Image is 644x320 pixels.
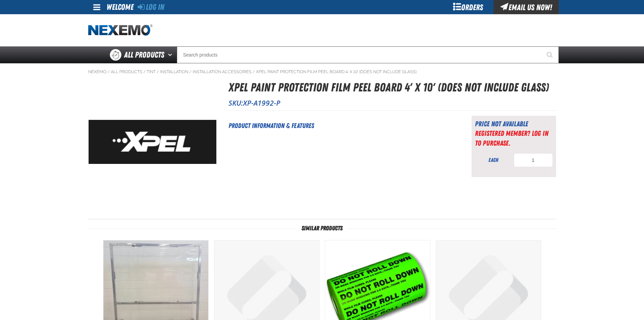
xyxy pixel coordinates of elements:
button: Open All Products pages [166,46,177,63]
img: Nexemo logo [88,24,152,36]
a: Log In [138,2,164,12]
span: XP-A1992-P [243,98,280,108]
span: / [253,69,255,74]
span: Similar Products [296,225,348,232]
a: All Products [111,69,142,74]
a: Tint [147,69,156,74]
a: Registered Member? Log In to purchase. [475,129,548,147]
input: Product Quantity [514,153,553,167]
button: Start Searching [542,46,559,63]
a: Installation [160,69,188,74]
a: Home [88,24,152,36]
span: / [189,69,192,74]
p: SKU: [229,98,556,108]
input: Search [177,46,559,63]
span: / [108,69,110,74]
a: Nexemo [88,69,106,74]
span: / [143,69,146,74]
h1: XPEL Paint Protection Film Peel Board 4' x 10' (Does not include glass) [229,79,556,97]
span: All Products [124,49,164,61]
h2: Product Information & Features [229,121,455,131]
div: Price not available [475,119,553,129]
a: Installation Accessories [193,69,252,74]
a: XPEL Paint Protection Film Peel Board 4' x 10' (Does not include glass) [256,69,416,74]
div: each [475,156,512,164]
span: / [157,69,159,74]
img: XPEL Paint Protection Film Peel Board 4' x 10' (Does not include glass) [89,120,216,164]
nav: Breadcrumbs [88,69,556,74]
